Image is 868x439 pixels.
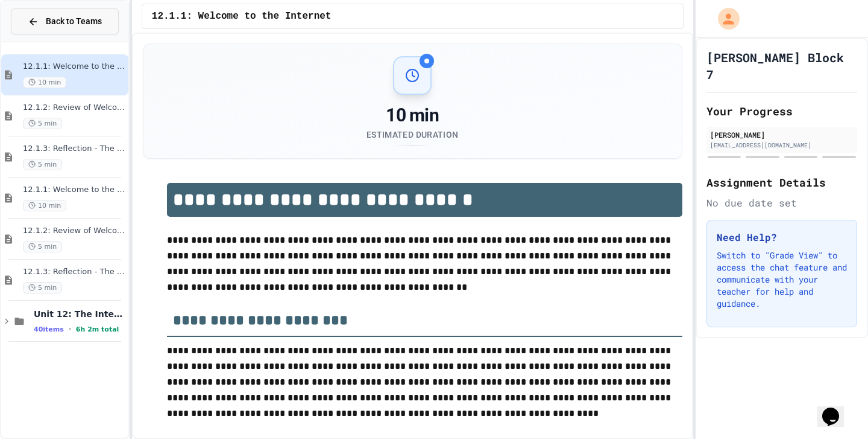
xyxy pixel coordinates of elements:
h2: Assignment Details [706,174,857,191]
span: 12.1.1: Welcome to the Internet [23,62,126,72]
span: 5 min [23,282,62,293]
h2: Your Progress [706,103,857,120]
div: 10 min [366,104,458,126]
span: 6h 2m total [76,325,119,333]
div: [PERSON_NAME] [710,129,854,140]
span: 12.1.3: Reflection - The Internet and You [23,144,126,154]
div: No due date set [706,196,857,210]
h1: [PERSON_NAME] Block 7 [706,49,857,83]
span: 5 min [23,159,62,170]
span: Unit 12: The Internet [34,309,126,319]
h3: Need Help? [717,230,847,245]
div: My Account [705,5,743,33]
span: 5 min [23,118,62,129]
button: Back to Teams [11,8,119,34]
span: 12.1.2: Review of Welcome to the Internet [23,226,126,236]
div: Estimated Duration [366,129,458,141]
p: Switch to "Grade View" to access the chat feature and communicate with your teacher for help and ... [717,249,847,310]
span: 12.1.1: Welcome to the Internet [23,185,126,195]
span: 10 min [23,200,66,211]
div: [EMAIL_ADDRESS][DOMAIN_NAME] [710,141,854,150]
iframe: chat widget [817,391,856,427]
span: 12.1.1: Welcome to the Internet [152,9,332,24]
span: 10 min [23,77,66,88]
span: 12.1.2: Review of Welcome to the Internet [23,103,126,113]
span: 5 min [23,241,62,252]
span: 40 items [34,325,64,333]
span: 12.1.3: Reflection - The Internet and You [23,267,126,277]
span: Back to Teams [46,15,102,28]
span: • [69,324,71,334]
